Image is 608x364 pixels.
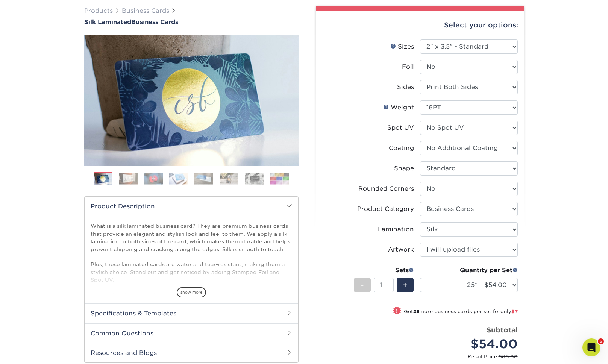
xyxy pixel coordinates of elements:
div: $54.00 [426,335,518,353]
span: $7 [511,309,518,314]
img: Business Cards 02 [119,173,138,184]
span: only [500,309,518,314]
strong: Subtotal [487,326,518,334]
span: ! [396,307,398,315]
div: Quantity per Set [420,266,518,275]
a: Silk LaminatedBusiness Cards [84,18,299,26]
h2: Resources and Blogs [85,343,298,362]
img: Business Cards 01 [94,170,112,188]
h2: Common Questions [85,323,298,343]
a: Products [84,7,113,14]
span: + [403,279,408,291]
div: Lamination [378,225,414,234]
a: Business Cards [122,7,169,14]
h1: Business Cards [84,18,299,26]
div: Sets [354,266,414,275]
div: Shape [394,164,414,173]
img: Business Cards 07 [245,173,264,184]
div: Rounded Corners [358,184,414,193]
strong: 25 [413,309,419,314]
span: 6 [598,338,604,344]
img: Business Cards 08 [270,173,289,184]
span: Silk Laminated [84,18,131,26]
h2: Product Description [85,197,298,216]
div: Sides [397,83,414,92]
span: - [361,279,364,291]
small: Get more business cards per set for [404,309,518,316]
div: Artwork [388,245,414,254]
img: Business Cards 06 [220,173,238,184]
small: Retail Price: [328,353,518,360]
div: Coating [389,144,414,153]
div: Spot UV [387,123,414,132]
img: Business Cards 04 [169,173,188,184]
img: Business Cards 03 [144,173,163,184]
h2: Specifications & Templates [85,303,298,323]
div: Product Category [357,205,414,214]
div: Sizes [390,42,414,51]
div: Select your options: [322,11,518,39]
div: Foil [402,62,414,71]
p: What is a silk laminated business card? They are premium business cards that provide an elegant a... [91,222,292,345]
div: Weight [383,103,414,112]
span: show more [177,287,206,297]
span: $60.00 [499,354,518,359]
iframe: Intercom live chat [582,338,600,356]
img: Business Cards 05 [194,173,213,184]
